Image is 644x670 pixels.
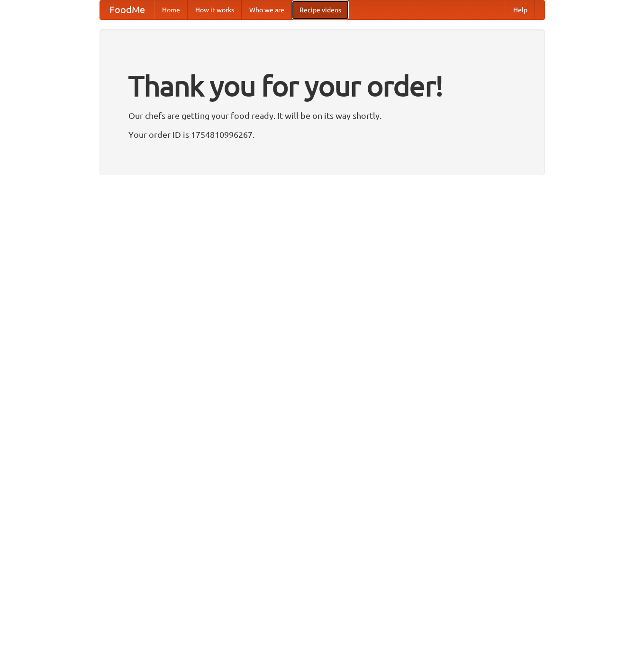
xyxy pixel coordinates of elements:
[292,0,349,19] a: Recipe videos
[154,0,188,19] a: Home
[506,0,535,19] a: Help
[188,0,242,19] a: How it works
[128,127,516,142] p: Your order ID is 1754810996267.
[100,0,154,19] a: FoodMe
[128,63,516,108] h1: Thank you for your order!
[242,0,292,19] a: Who we are
[128,108,516,123] p: Our chefs are getting your food ready. It will be on its way shortly.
